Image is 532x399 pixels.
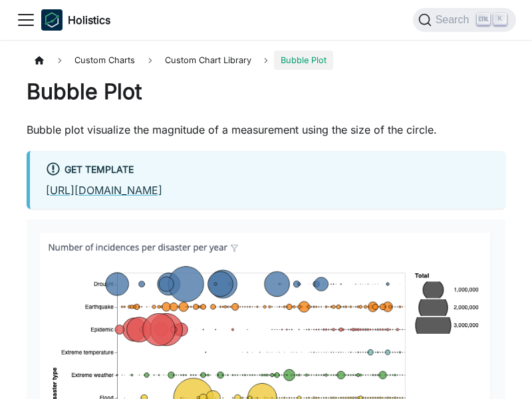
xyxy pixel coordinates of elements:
button: Toggle navigation bar [16,10,36,30]
h1: Bubble Plot [27,78,505,105]
div: Get Template [46,162,489,179]
a: [URL][DOMAIN_NAME] [46,184,162,197]
img: Holistics [41,9,63,31]
b: Holistics [68,12,110,28]
span: Search [432,14,477,26]
a: HolisticsHolistics [41,9,110,31]
span: Custom Charts [68,51,142,70]
p: Bubble plot visualize the magnitude of a measurement using the size of the circle. [27,122,505,138]
kbd: K [493,13,507,25]
nav: Breadcrumbs [27,51,505,70]
span: Bubble Plot [274,51,333,70]
span: Custom Chart Library [165,55,251,65]
a: Custom Chart Library [158,51,258,70]
a: Home page [27,51,52,70]
button: Search (Ctrl+K) [413,8,516,32]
